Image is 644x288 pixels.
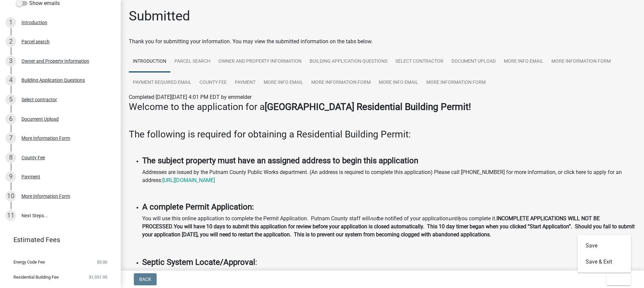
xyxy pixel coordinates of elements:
span: Back [139,277,151,282]
h3: Welcome to the application for a [129,101,636,113]
a: More Information Form [307,72,375,94]
button: Save [578,238,631,254]
div: Select contractor [21,97,57,102]
div: 6 [5,114,16,124]
span: Residential Building Fee [13,275,59,279]
strong: You will have 10 days to submit this application for review before your application is closed aut... [142,223,635,238]
strong: A complete Permit Application: [142,202,254,212]
div: Building Application Questions [21,78,85,82]
a: Estimated Fees [5,233,110,246]
div: Document Upload [21,117,59,121]
a: Payment Required Email [129,72,196,94]
span: Energy Code Fee [13,260,45,264]
span: Completed [DATE][DATE] 4:01 PM EDT by emmelder [129,94,252,100]
a: More Info Email [500,51,547,72]
a: More Info Email [260,72,307,94]
h3: The following is required for obtaining a Residential Building Permit: [129,129,636,140]
p: You will use this online application to complete the Permit Application. Putnam County staff will... [142,215,636,239]
a: County Fee [196,72,231,94]
a: More Info Email [375,72,422,94]
div: Introduction [21,20,47,25]
strong: [GEOGRAPHIC_DATA] Residential Building Permit! [265,101,471,112]
div: Parcel search [21,39,50,44]
div: 2 [5,36,16,47]
span: $3.00 [97,260,107,264]
h1: Submitted [129,8,190,24]
a: Payment [231,72,260,94]
div: 1 [5,17,16,28]
div: 7 [5,133,16,143]
div: 8 [5,152,16,163]
button: Exit [606,273,631,285]
a: Parcel search [170,51,214,72]
div: More Information Form [21,136,70,140]
div: 9 [5,171,16,182]
div: Exit [578,235,631,273]
a: Building Application Questions [306,51,391,72]
div: County Fee [21,155,45,160]
div: Owner and Property Information [21,59,89,63]
div: Payment [21,174,40,179]
i: not [370,215,378,222]
span: $1,051.95 [89,275,107,279]
span: Exit [612,277,622,282]
p: Addresses are issued by the Putnam County Public Works department. (An address is required to com... [142,168,636,184]
strong: INCOMPLETE APPLICATIONS WILL NOT BE PROCESSED [142,215,600,230]
h4: : [142,257,636,267]
a: Select contractor [391,51,447,72]
a: More Information Form [547,51,615,72]
div: More Information Form [21,194,70,198]
button: Back [134,273,157,285]
a: [URL][DOMAIN_NAME] [162,177,215,183]
strong: The subject property must have an assigned address to begin this application [142,156,418,165]
div: 11 [5,210,16,221]
a: More Information Form [422,72,490,94]
div: 4 [5,75,16,85]
div: 10 [5,191,16,201]
a: Introduction [129,51,170,72]
i: until [448,215,459,222]
div: 5 [5,94,16,105]
a: Document Upload [447,51,500,72]
strong: Septic System Locate/Approval [142,257,255,267]
div: Thank you for submitting your information. You may view the submitted information on the tabs below. [129,38,636,46]
button: Save & Exit [578,254,631,270]
a: Owner and Property Information [214,51,306,72]
div: 3 [5,56,16,66]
